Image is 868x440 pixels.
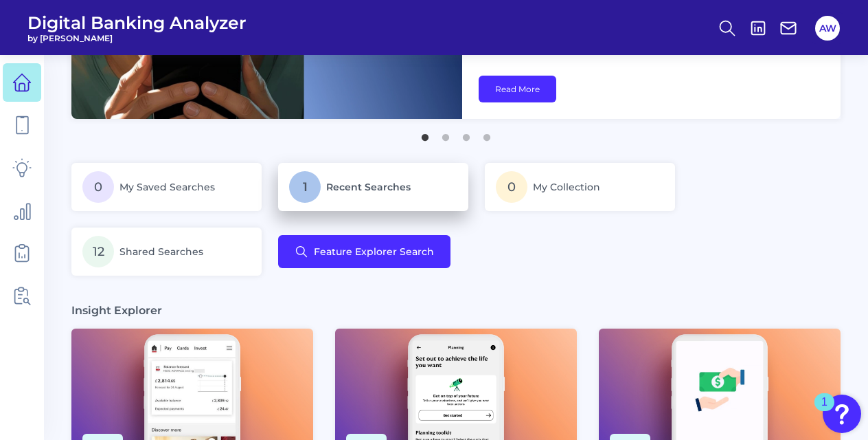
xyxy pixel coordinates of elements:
span: 0 [82,171,114,203]
a: 12Shared Searches [71,228,262,276]
span: My Collection [533,181,600,193]
div: 1 [821,402,827,420]
span: 0 [496,171,527,203]
button: 4 [480,127,494,141]
span: Digital Banking Analyzer [27,12,247,33]
span: Feature Explorer Search [314,246,434,257]
button: 1 [418,127,432,141]
a: 0My Collection [485,163,675,211]
span: 12 [82,236,114,267]
button: Open Resource Center, 1 new notification [823,395,861,433]
a: 1Recent Searches [278,163,468,211]
button: AW [815,16,840,41]
span: 1 [289,171,321,203]
a: 0My Saved Searches [71,163,262,211]
button: Feature Explorer Search [278,235,450,268]
a: Read More [479,76,556,102]
span: by [PERSON_NAME] [27,33,247,43]
span: Shared Searches [119,245,203,258]
button: 2 [439,127,453,141]
span: Recent Searches [326,181,411,193]
button: 3 [459,127,473,141]
span: My Saved Searches [119,181,215,193]
h3: Insight Explorer [71,303,162,318]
